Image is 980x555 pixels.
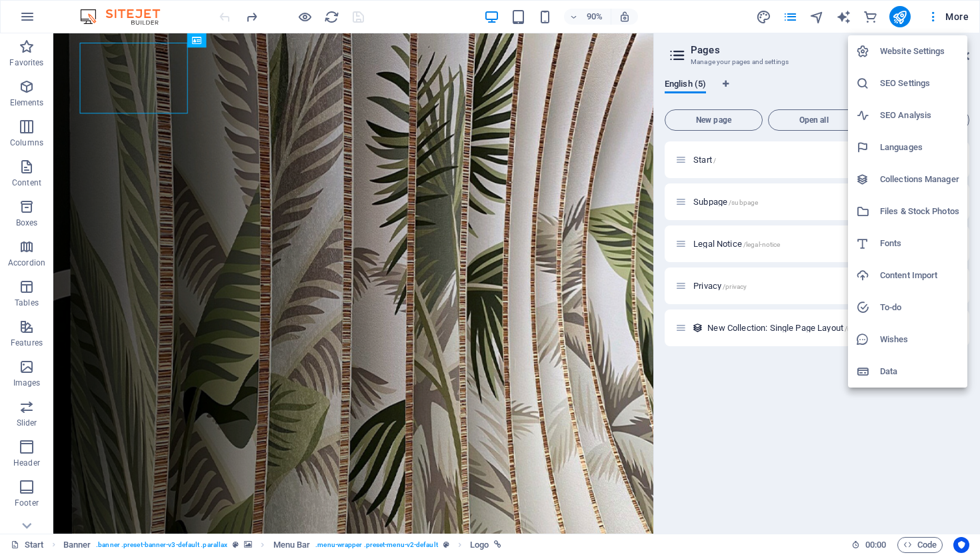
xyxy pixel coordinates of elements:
[880,43,959,59] h6: Website Settings
[880,235,959,251] h6: Fonts
[880,171,959,187] h6: Collections Manager
[880,300,959,316] h6: To-do
[880,332,959,348] h6: Wishes
[880,203,959,219] h6: Files & Stock Photos
[880,139,959,155] h6: Languages
[880,107,959,123] h6: SEO Analysis
[880,364,959,380] h6: Data
[880,267,959,284] h6: Content Import
[880,75,959,91] h6: SEO Settings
